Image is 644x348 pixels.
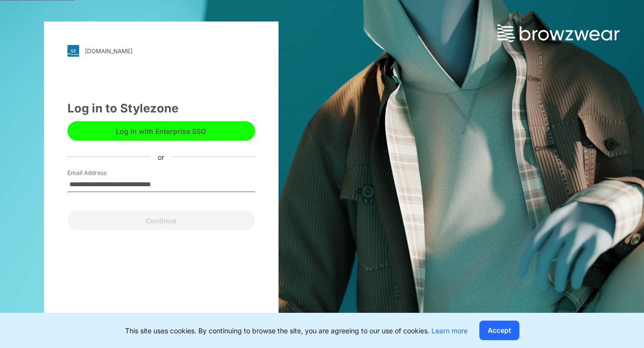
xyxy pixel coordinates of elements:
[67,100,255,117] div: Log in to Stylezone
[479,321,519,340] button: Accept
[67,121,255,141] button: Log in with Enterprise SSO
[85,47,132,55] div: [DOMAIN_NAME]
[497,24,620,42] img: browzwear-logo.73288ffb.svg
[431,326,468,335] a: Learn more
[67,45,79,57] img: svg+xml;base64,PHN2ZyB3aWR0aD0iMjgiIGhlaWdodD0iMjgiIHZpZXdCb3g9IjAgMCAyOCAyOCIgZmlsbD0ibm9uZSIgeG...
[150,152,172,162] div: or
[125,326,468,336] p: This site uses cookies. By continuing to browse the site, you are agreeing to our use of cookies.
[67,45,255,57] a: [DOMAIN_NAME]
[67,169,136,177] label: Email Address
